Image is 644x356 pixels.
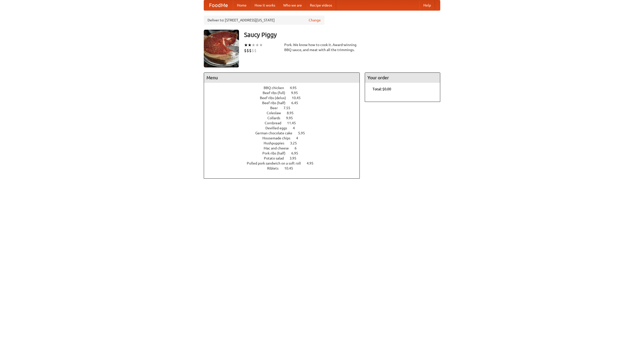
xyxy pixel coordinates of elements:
span: Housemade chips [262,136,295,140]
span: Pork ribs (half) [262,151,291,155]
a: Cornbread 11.45 [265,121,305,125]
span: 5.95 [298,131,310,135]
span: 7.55 [284,106,295,110]
a: Housemade chips 4 [262,136,307,140]
a: Mac and cheese 6 [264,146,306,150]
span: 4 [293,126,300,130]
li: $ [254,48,257,53]
div: Pork. We know how to cook it. Award-winning BBQ sauce, and meat with all the trimmings. [284,42,360,52]
span: Collards [267,116,285,120]
span: 11.45 [287,121,301,125]
a: Potato salad 3.95 [264,156,306,160]
span: 4.95 [290,86,302,90]
span: Mac and cheese [264,146,294,150]
span: Devilled eggs [265,126,292,130]
span: 4 [296,136,303,140]
h3: Saucy Piggy [244,30,440,40]
li: $ [252,48,254,53]
a: Beef ribs (full) 9.95 [263,91,307,95]
a: Beef ribs (delux) 10.45 [260,96,310,100]
img: angular.jpg [204,30,239,67]
span: 6.95 [291,151,303,155]
span: Beef ribs (delux) [260,96,291,100]
span: German chocolate cake [255,131,297,135]
span: 9.95 [291,91,303,95]
span: Cornbread [265,121,286,125]
span: Hushpuppies [264,141,289,145]
a: Who we are [279,0,306,10]
li: $ [249,48,252,53]
a: Riblets 10.45 [267,166,302,170]
span: 8.95 [287,111,299,115]
li: ★ [248,42,252,48]
span: Beef ribs (full) [263,91,290,95]
span: 10.45 [284,166,298,170]
h4: Your order [365,73,440,83]
span: 6 [295,146,302,150]
span: 3.25 [290,141,302,145]
a: Recipe videos [306,0,336,10]
a: Hushpuppies 3.25 [264,141,306,145]
a: German chocolate cake 5.95 [255,131,314,135]
a: Collards 9.95 [267,116,302,120]
span: 6.45 [291,101,303,105]
a: How it works [251,0,279,10]
span: Coleslaw [267,111,286,115]
span: 3.95 [290,156,301,160]
span: BBQ chicken [264,86,289,90]
b: Total: $0.00 [373,87,391,91]
a: Beer 7.55 [270,106,300,110]
a: FoodMe [204,0,233,10]
li: $ [247,48,249,53]
a: Coleslaw 8.95 [267,111,303,115]
a: Home [233,0,251,10]
a: Devilled eggs 4 [265,126,304,130]
span: Pulled pork sandwich on a soft roll [247,161,306,165]
div: Deliver to: [STREET_ADDRESS][US_STATE] [204,16,325,25]
a: Pork ribs (half) 6.95 [262,151,307,155]
span: 9.95 [286,116,298,120]
a: Help [419,0,435,10]
span: Beef ribs (half) [262,101,291,105]
span: Potato salad [264,156,289,160]
span: Beer [270,106,283,110]
a: Pulled pork sandwich on a soft roll 4.95 [247,161,323,165]
li: ★ [252,42,255,48]
li: ★ [259,42,263,48]
span: 4.95 [307,161,318,165]
a: Beef ribs (half) 6.45 [262,101,307,105]
li: ★ [255,42,259,48]
a: Change [309,18,321,23]
li: $ [244,48,247,53]
span: Riblets [267,166,284,170]
h4: Menu [204,73,359,83]
span: 10.45 [292,96,306,100]
a: BBQ chicken 4.95 [264,86,306,90]
li: ★ [244,42,248,48]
